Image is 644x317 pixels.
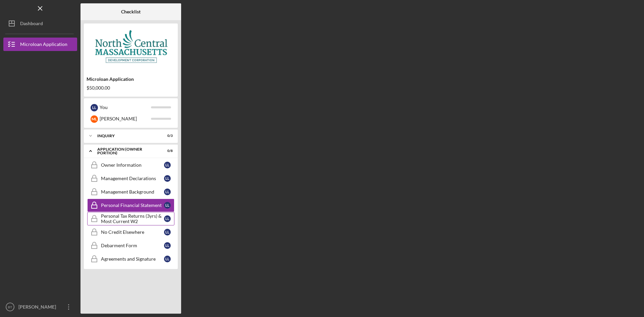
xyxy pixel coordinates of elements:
div: Owner Information [101,162,164,168]
text: BT [8,305,12,309]
div: Debarment Form [101,243,164,248]
div: L L [164,162,171,168]
div: L L [164,175,171,182]
div: Microloan Application [20,38,67,53]
div: Management Background [101,189,164,195]
div: You [100,102,151,113]
div: Personal Financial Statement [101,203,164,208]
div: L L [164,189,171,195]
div: $50,000.00 [87,85,175,91]
div: L L [91,104,98,111]
a: Debarment FormLL [87,239,174,252]
a: No Credit ElsewhereLL [87,225,174,239]
div: L L [164,215,171,222]
button: Dashboard [3,17,77,30]
div: Agreements and Signature [101,256,164,262]
div: Microloan Application [87,76,175,82]
a: Owner InformationLL [87,158,174,172]
div: 0 / 8 [161,149,173,153]
button: BT[PERSON_NAME] [3,300,77,314]
div: APPLICATION (OWNER PORTION) [97,147,156,155]
img: Product logo [84,27,178,67]
a: Agreements and SignatureLL [87,252,174,266]
div: [PERSON_NAME] [100,113,151,124]
a: Personal Tax Returns (3yrs) & Most Current W2LL [87,212,174,225]
a: Personal Financial StatementLL [87,199,174,212]
div: L L [164,229,171,235]
button: Microloan Application [3,38,77,51]
div: Dashboard [20,17,43,32]
div: Personal Tax Returns (3yrs) & Most Current W2 [101,213,164,224]
div: [PERSON_NAME] [17,300,60,315]
div: L L [164,242,171,249]
div: M L [91,115,98,123]
a: Management DeclarationsLL [87,172,174,185]
div: 0 / 3 [161,134,173,138]
div: Management Declarations [101,176,164,181]
b: Checklist [121,9,141,14]
div: INQUIRY [97,134,156,138]
div: No Credit Elsewhere [101,229,164,235]
div: L L [164,256,171,262]
a: Management BackgroundLL [87,185,174,199]
div: L L [164,202,171,209]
